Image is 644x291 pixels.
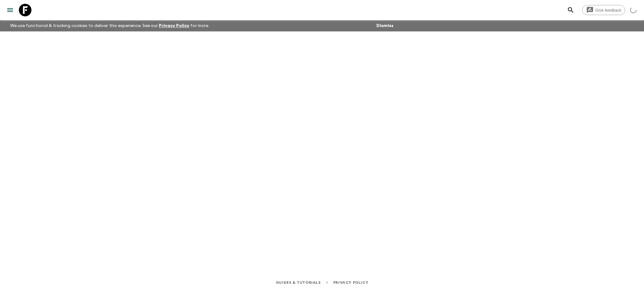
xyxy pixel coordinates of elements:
[159,24,189,28] a: Privacy Policy
[8,20,212,31] p: We use functional & tracking cookies to deliver this experience. See our for more.
[564,4,577,16] button: search adventures
[582,5,625,15] a: Give feedback
[333,279,368,286] a: Privacy Policy
[375,21,395,30] button: Dismiss
[592,8,625,13] span: Give feedback
[276,279,321,286] a: Guides & Tutorials
[4,4,16,16] button: menu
